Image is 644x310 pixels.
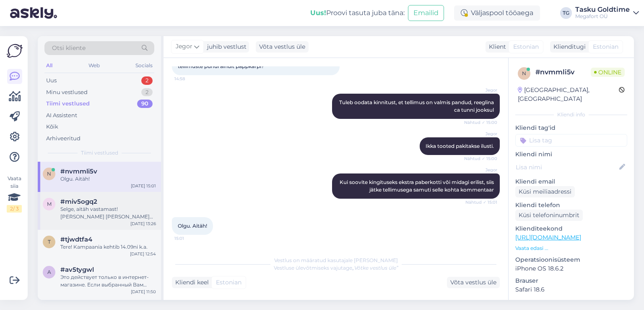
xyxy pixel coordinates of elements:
span: n [47,171,51,177]
div: [DATE] 15:01 [131,183,156,189]
button: Emailid [408,5,444,21]
p: Vaata edasi ... [515,244,627,252]
p: Operatsioonisüsteem [515,255,627,264]
span: Jegor [466,167,497,173]
div: [GEOGRAPHIC_DATA], [GEOGRAPHIC_DATA] [518,86,619,103]
div: All [44,60,54,71]
div: juhib vestlust [204,42,247,51]
span: Estonian [513,42,539,51]
span: Estonian [216,278,241,287]
div: Kliendi info [515,111,627,118]
div: Arhiveeritud [46,134,80,143]
div: 2 / 3 [7,205,22,213]
div: Socials [134,60,154,71]
div: Vaata siia [7,175,22,213]
div: Kõik [46,123,58,131]
div: 2 [141,88,153,97]
a: [URL][DOMAIN_NAME] [515,234,581,241]
p: Safari 18.6 [515,285,627,294]
a: Tasku GoldtimeMegafort OÜ [575,6,639,20]
span: Tuleb oodata kinnitust, et tellimus on valmis pandud, reeglina ca tunni jooksul [339,99,495,113]
span: #nvmmli5v [60,168,97,175]
img: Askly Logo [7,43,23,59]
span: Jegor [176,42,192,51]
div: Uus [46,76,57,85]
span: Olgu. Aitäh! [178,223,207,229]
div: Kliendi keel [172,278,209,287]
div: Küsi telefoninumbrit [515,210,583,221]
p: Klienditeekond [515,224,627,233]
div: [DATE] 12:54 [130,251,156,257]
p: Kliendi nimi [515,150,627,159]
div: Olgu. Aitäh! [60,175,156,183]
span: m [47,201,52,207]
span: #av5tygwl [60,266,94,273]
span: 15:01 [174,235,206,242]
span: t [48,239,51,245]
div: Proovi tasuta juba täna: [310,8,405,18]
p: Kliendi telefon [515,201,627,210]
div: Tiimi vestlused [46,100,90,108]
span: Ikka tooted pakitakse ilusti. [426,143,494,149]
div: Võta vestlus üle [447,277,500,288]
div: TG [560,7,572,19]
span: Nähtud ✓ 15:00 [464,119,497,126]
div: [DATE] 11:50 [131,289,156,295]
div: AI Assistent [46,111,77,120]
div: Minu vestlused [46,88,88,97]
div: Võta vestlus üle [256,41,309,53]
div: # nvmmli5v [535,67,591,77]
span: Tiimi vestlused [81,149,118,157]
span: Kui soovite kingituseks ekstra paberkotti või midagi erilist, siis jätke tellimusega samuti selle... [340,179,495,193]
p: Kliendi email [515,177,627,186]
span: Nähtud ✓ 15:01 [465,199,497,205]
div: Klienditugi [550,42,586,51]
span: a [47,269,51,275]
input: Lisa nimi [516,163,618,172]
div: Küsi meiliaadressi [515,186,575,197]
div: Selge, aitäh vastamast! [PERSON_NAME] [PERSON_NAME] üle, kuna kaelakee on iseenesest väga [PERSON... [60,205,156,221]
span: #tjwdtfa4 [60,236,92,243]
i: „Võtke vestlus üle” [352,265,398,271]
div: Tasku Goldtime [575,6,630,13]
span: #miv5ogq2 [60,198,97,205]
div: Megafort OÜ [575,13,630,20]
span: Nähtud ✓ 15:00 [464,155,497,162]
span: 14:58 [174,76,206,82]
span: Vestlus on määratud kasutajale [PERSON_NAME] [274,257,398,263]
span: Otsi kliente [52,44,86,53]
div: Это действует только в интернет-магазине. Если выбранный Вам товар есть в удобном Вам магазине, т... [60,273,156,289]
div: Web [87,60,101,71]
span: Jegor [466,87,497,93]
div: Klient [486,42,506,51]
span: Estonian [593,42,618,51]
div: 90 [137,100,153,108]
span: Jegor [466,131,497,137]
div: Väljaspool tööaega [454,5,540,21]
span: n [522,70,526,76]
span: Vestluse ülevõtmiseks vajutage [274,265,398,271]
p: iPhone OS 18.6.2 [515,264,627,273]
p: Kliendi tag'id [515,123,627,132]
div: [DATE] 13:26 [130,221,156,227]
span: Online [591,68,625,77]
input: Lisa tag [515,134,627,147]
b: Uus! [310,9,326,17]
p: Brauser [515,276,627,285]
div: Tere! Kampaania kehtib 14.09ni k.a. [60,243,156,251]
div: 2 [141,76,153,85]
